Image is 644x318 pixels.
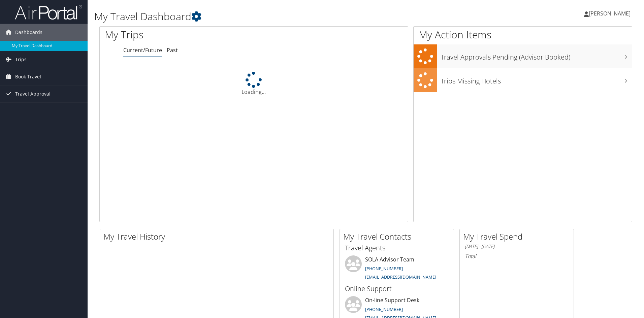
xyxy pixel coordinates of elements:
[94,9,456,24] h1: My Travel Dashboard
[365,266,403,272] a: [PHONE_NUMBER]
[414,44,632,68] a: Travel Approvals Pending (Advisor Booked)
[465,243,569,250] h6: [DATE] - [DATE]
[345,243,449,253] h3: Travel Agents
[414,68,632,92] a: Trips Missing Hotels
[167,46,178,54] a: Past
[15,4,82,20] img: airportal-logo.png
[15,85,51,102] span: Travel Approval
[15,24,42,41] span: Dashboards
[441,49,632,62] h3: Travel Approvals Pending (Advisor Booked)
[103,231,333,242] h2: My Travel History
[105,28,275,42] h1: My Trips
[584,3,637,24] a: [PERSON_NAME]
[441,73,632,86] h3: Trips Missing Hotels
[465,252,569,260] h6: Total
[343,231,454,242] h2: My Travel Contacts
[15,51,27,68] span: Trips
[342,255,452,283] li: SOLA Advisor Team
[414,28,632,42] h1: My Action Items
[463,231,574,242] h2: My Travel Spend
[100,72,408,96] div: Loading...
[123,46,162,54] a: Current/Future
[365,274,436,280] a: [EMAIL_ADDRESS][DOMAIN_NAME]
[345,284,449,293] h3: Online Support
[365,306,403,312] a: [PHONE_NUMBER]
[15,68,41,85] span: Book Travel
[589,10,631,17] span: [PERSON_NAME]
